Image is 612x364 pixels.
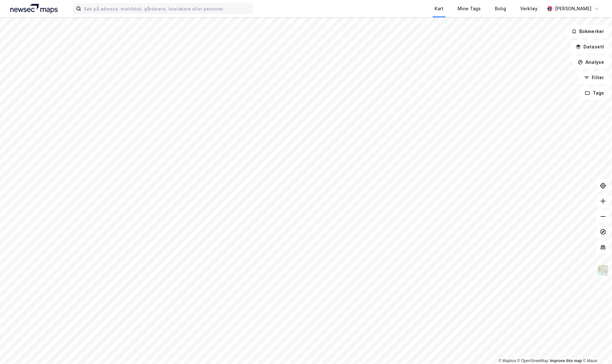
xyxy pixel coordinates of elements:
[10,4,58,13] img: logo.a4113a55bc3d86da70a041830d287a7e.svg
[458,5,481,13] div: Mine Tags
[520,5,538,13] div: Verktøy
[495,5,506,13] div: Bolig
[580,333,612,364] iframe: Chat Widget
[555,5,591,13] div: [PERSON_NAME]
[81,4,253,13] input: Søk på adresse, matrikkel, gårdeiere, leietakere eller personer
[435,5,444,13] div: Kart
